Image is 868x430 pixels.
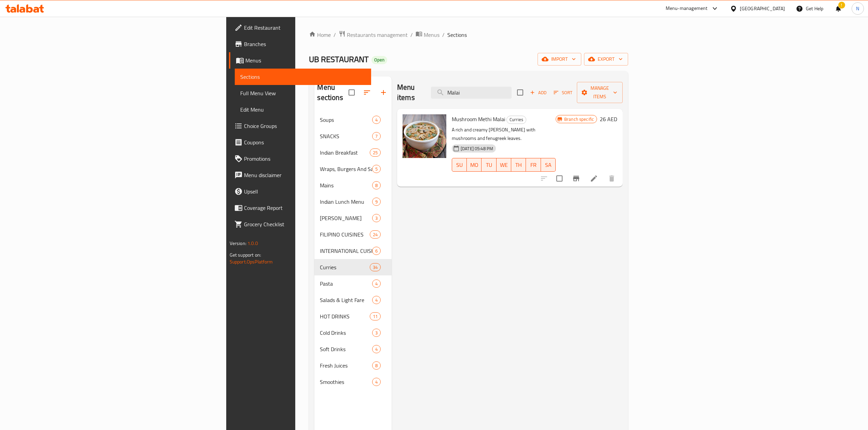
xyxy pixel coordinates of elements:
span: Indian Lunch Menu [320,198,372,206]
a: Branches [229,36,371,52]
span: 24 [370,231,380,238]
span: Get support on: [230,250,261,259]
div: Curries34 [314,259,391,275]
span: SA [544,160,553,170]
span: WE [499,160,508,170]
a: Grocery Checklist [229,216,371,232]
span: 3 [372,330,380,336]
button: SA [541,158,556,172]
div: Mains8 [314,177,391,193]
span: Promotions [244,155,366,163]
span: Edit Menu [240,105,366,114]
div: [PERSON_NAME]3 [314,210,391,226]
span: Add [529,89,547,97]
span: 4 [372,281,380,287]
span: FR [529,160,538,170]
span: Coupons [244,138,366,146]
div: Cold Drinks3 [314,325,391,341]
button: FR [526,158,541,172]
span: N [856,5,859,12]
div: Soups4 [314,112,391,128]
div: Indian Breakfast25 [314,144,391,161]
span: Cold Drinks [320,329,372,337]
button: delete [603,170,620,187]
span: TU [484,160,493,170]
span: 8 [372,182,380,189]
span: 25 [370,149,380,156]
span: Version: [230,239,246,248]
div: Wraps, Burgers And Sandwiches5 [314,161,391,177]
span: 4 [372,117,380,123]
a: Menu disclaimer [229,167,371,183]
a: Coverage Report [229,200,371,216]
button: SU [452,158,467,172]
span: 4 [372,297,380,303]
span: Wraps, Burgers And Sandwiches [320,165,372,173]
span: Sort [554,89,572,97]
button: MO [467,158,482,172]
span: Soft Drinks [320,345,372,353]
div: Smoothies4 [314,374,391,390]
span: 5 [372,166,380,172]
a: Menus [416,30,439,39]
span: [PERSON_NAME] [320,214,372,222]
span: Branches [244,40,366,48]
a: Sections [235,69,371,85]
span: 11 [370,313,380,320]
span: FILIPINO CUISINES [320,230,369,239]
span: [DATE] 05:48 PM [458,145,496,152]
div: items [372,279,381,288]
div: items [372,345,381,353]
span: Sections [240,73,366,81]
span: 34 [370,264,380,271]
span: Menu disclaimer [244,171,366,179]
div: Fresh Juices8 [314,357,391,374]
div: items [372,247,381,255]
nav: breadcrumb [309,30,628,39]
button: TH [511,158,526,172]
div: HOT DRINKS11 [314,308,391,325]
span: 6 [372,248,380,254]
div: items [372,296,381,304]
span: INTERNATIONAL CUISINES [320,247,372,255]
span: Indian Breakfast [320,148,369,157]
span: Pasta [320,279,372,288]
span: TH [514,160,523,170]
span: Fresh Juices [320,361,372,370]
div: items [372,378,381,386]
span: Select section [513,85,527,100]
span: Upsell [244,187,366,196]
div: FILIPINO CUISINES24 [314,226,391,243]
span: Curries [507,116,526,124]
div: Pasta4 [314,275,391,292]
button: WE [497,158,511,172]
div: INTERNATIONAL CUISINES6 [314,243,391,259]
span: Salads & Light Fare [320,296,372,304]
button: import [538,53,581,66]
div: [GEOGRAPHIC_DATA] [740,5,785,12]
span: export [589,55,623,63]
span: SU [455,160,464,170]
span: Sections [447,31,467,39]
span: MO [470,160,479,170]
span: HOT DRINKS [320,312,369,320]
a: Promotions [229,150,371,167]
div: SNACKS7 [314,128,391,144]
a: Edit Menu [235,101,371,118]
span: Mains [320,181,372,189]
div: SNACKS [320,132,372,140]
div: Curries [320,263,369,271]
div: Menu-management [666,4,708,13]
div: Salads & Light Fare4 [314,292,391,308]
span: Open [371,57,387,63]
a: Choice Groups [229,118,371,134]
span: 4 [372,379,380,385]
span: Manage items [582,84,617,101]
button: TU [482,158,496,172]
p: A rich and creamy [PERSON_NAME] with mushrooms and fenugreek leaves. [452,126,556,143]
div: items [372,132,381,140]
span: Branch specific [561,116,597,123]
